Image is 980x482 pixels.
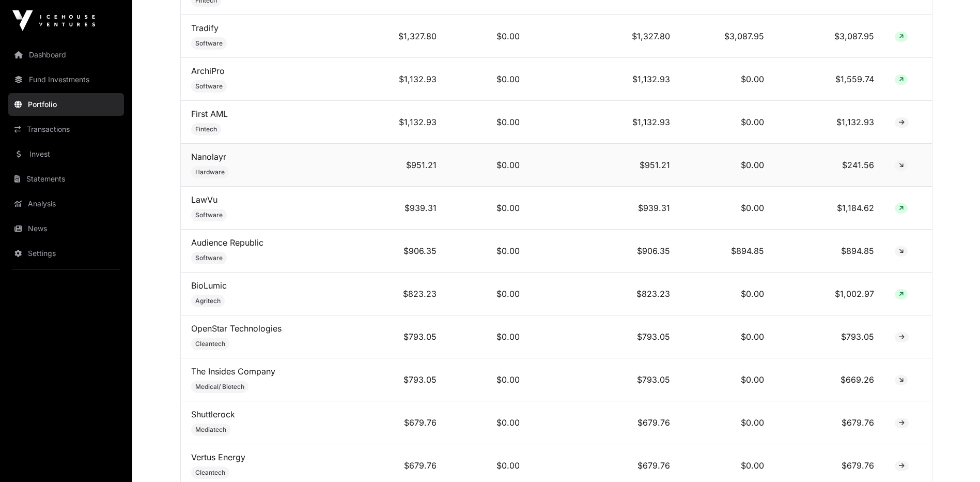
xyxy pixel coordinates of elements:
[195,340,225,348] span: Cleantech
[195,469,225,477] span: Cleantech
[774,101,884,144] td: $1,132.93
[191,409,235,419] a: Shuttlerock
[447,315,530,358] td: $0.00
[530,187,680,230] td: $939.31
[195,168,225,176] span: Hardware
[447,15,530,58] td: $0.00
[530,15,680,58] td: $1,327.80
[680,187,774,230] td: $0.00
[362,15,447,58] td: $1,327.80
[680,273,774,315] td: $0.00
[8,168,124,190] a: Statements
[195,383,244,391] span: Medical/ Biotech
[447,273,530,315] td: $0.00
[362,358,447,401] td: $793.05
[8,242,124,265] a: Settings
[8,192,124,215] a: Analysis
[680,101,774,144] td: $0.00
[362,315,447,358] td: $793.05
[447,230,530,273] td: $0.00
[680,58,774,101] td: $0.00
[680,315,774,358] td: $0.00
[191,452,245,462] a: Vertus Energy
[774,315,884,358] td: $793.05
[362,401,447,444] td: $679.76
[191,366,275,376] a: The Insides Company
[774,230,884,273] td: $894.85
[8,68,124,91] a: Fund Investments
[12,10,95,31] img: Icehouse Ventures Logo
[530,315,680,358] td: $793.05
[447,58,530,101] td: $0.00
[362,101,447,144] td: $1,132.93
[530,401,680,444] td: $679.76
[680,401,774,444] td: $0.00
[774,273,884,315] td: $1,002.97
[191,194,217,205] a: LawVu
[362,144,447,187] td: $951.21
[680,144,774,187] td: $0.00
[447,101,530,144] td: $0.00
[680,358,774,401] td: $0.00
[191,323,282,334] a: OpenStar Technologies
[447,358,530,401] td: $0.00
[530,144,680,187] td: $951.21
[191,109,228,119] a: First AML
[8,93,124,116] a: Portfolio
[191,66,225,76] a: ArchiPro
[8,143,124,165] a: Invest
[195,254,223,262] span: Software
[191,152,226,162] a: Nanolayr
[774,15,884,58] td: $3,087.95
[362,230,447,273] td: $906.35
[774,58,884,101] td: $1,559.74
[774,144,884,187] td: $241.56
[928,432,980,482] iframe: Chat Widget
[530,101,680,144] td: $1,132.93
[195,211,223,219] span: Software
[680,15,774,58] td: $3,087.95
[362,58,447,101] td: $1,132.93
[8,118,124,141] a: Transactions
[8,43,124,66] a: Dashboard
[447,401,530,444] td: $0.00
[530,230,680,273] td: $906.35
[362,273,447,315] td: $823.23
[362,187,447,230] td: $939.31
[195,297,221,305] span: Agritech
[774,358,884,401] td: $669.26
[195,39,223,48] span: Software
[191,23,219,33] a: Tradify
[680,230,774,273] td: $894.85
[195,125,217,133] span: Fintech
[530,358,680,401] td: $793.05
[191,237,263,248] a: Audience Republic
[530,58,680,101] td: $1,132.93
[530,273,680,315] td: $823.23
[774,401,884,444] td: $679.76
[195,426,226,434] span: Mediatech
[8,217,124,240] a: News
[191,280,227,291] a: BioLumic
[774,187,884,230] td: $1,184.62
[195,82,223,91] span: Software
[447,144,530,187] td: $0.00
[447,187,530,230] td: $0.00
